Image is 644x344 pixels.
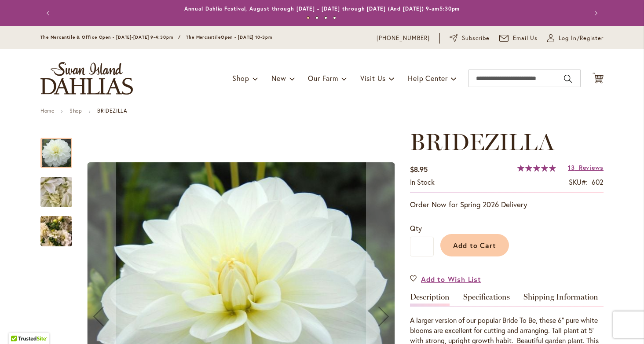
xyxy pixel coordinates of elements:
[40,4,58,22] button: Previous
[410,177,435,187] span: In stock
[421,274,481,284] span: Add to Wish List
[333,16,336,19] button: 4 of 4
[513,34,538,43] span: Email Us
[410,223,422,233] span: Qty
[579,163,604,172] span: Reviews
[569,177,588,187] strong: SKU
[410,177,435,187] div: Availability
[410,293,450,306] a: Description
[40,207,72,246] div: BRIDEZILLA
[523,293,598,306] a: Shipping Information
[97,107,127,114] strong: BRIDEZILLA
[410,199,604,210] p: Order Now for Spring 2026 Delivery
[453,241,497,250] span: Add to Cart
[70,107,82,114] a: Shop
[499,34,538,43] a: Email Us
[450,34,490,43] a: Subscribe
[462,34,490,43] span: Subscribe
[184,5,460,12] a: Annual Dahlia Festival, August through [DATE] - [DATE] through [DATE] (And [DATE]) 9-am5:30pm
[315,16,318,19] button: 2 of 4
[463,293,510,306] a: Specifications
[40,129,81,168] div: BRIDEZILLA
[410,128,554,156] span: BRIDEZILLA
[586,4,604,22] button: Next
[40,210,72,253] img: BRIDEZILLA
[547,34,604,43] a: Log In/Register
[307,16,310,19] button: 1 of 4
[410,165,428,174] span: $8.95
[40,107,54,114] a: Home
[221,34,272,40] span: Open - [DATE] 10-3pm
[377,34,430,43] a: [PHONE_NUMBER]
[324,16,327,19] button: 3 of 4
[25,168,88,216] img: BRIDEZILLA
[568,163,574,172] span: 13
[40,168,81,207] div: BRIDEZILLA
[7,313,31,337] iframe: Launch Accessibility Center
[40,34,221,40] span: The Mercantile & Office Open - [DATE]-[DATE] 9-4:30pm / The Mercantile
[408,73,448,83] span: Help Center
[360,73,386,83] span: Visit Us
[40,62,133,95] a: store logo
[308,73,338,83] span: Our Farm
[592,177,604,187] div: 602
[232,73,249,83] span: Shop
[440,234,509,256] button: Add to Cart
[559,34,604,43] span: Log In/Register
[410,274,481,284] a: Add to Wish List
[271,73,286,83] span: New
[517,165,556,172] div: 99%
[568,163,604,172] a: 13 Reviews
